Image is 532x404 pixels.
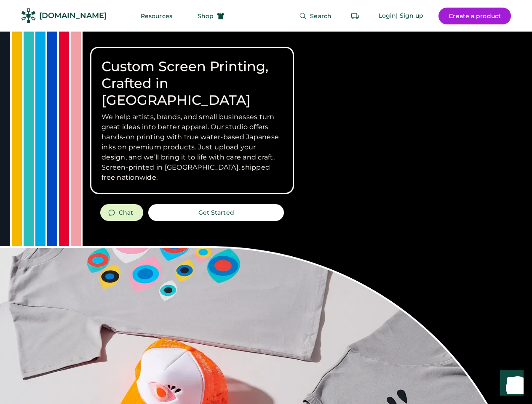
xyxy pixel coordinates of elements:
h1: Custom Screen Printing, Crafted in [GEOGRAPHIC_DATA] [102,58,283,109]
h3: We help artists, brands, and small businesses turn great ideas into better apparel. Our studio of... [102,112,283,183]
button: Shop [187,8,235,24]
iframe: Front Chat [492,366,528,402]
button: Chat [100,204,143,221]
img: Rendered Logo - Screens [21,8,36,23]
span: Search [310,13,331,19]
button: Create a product [438,8,511,24]
button: Search [289,8,342,24]
div: | Sign up [396,12,423,20]
span: Shop [198,13,214,19]
button: Retrieve an order [347,8,364,24]
div: Login [379,12,396,20]
div: [DOMAIN_NAME] [39,11,107,21]
button: Resources [131,8,182,24]
button: Get Started [148,204,284,221]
